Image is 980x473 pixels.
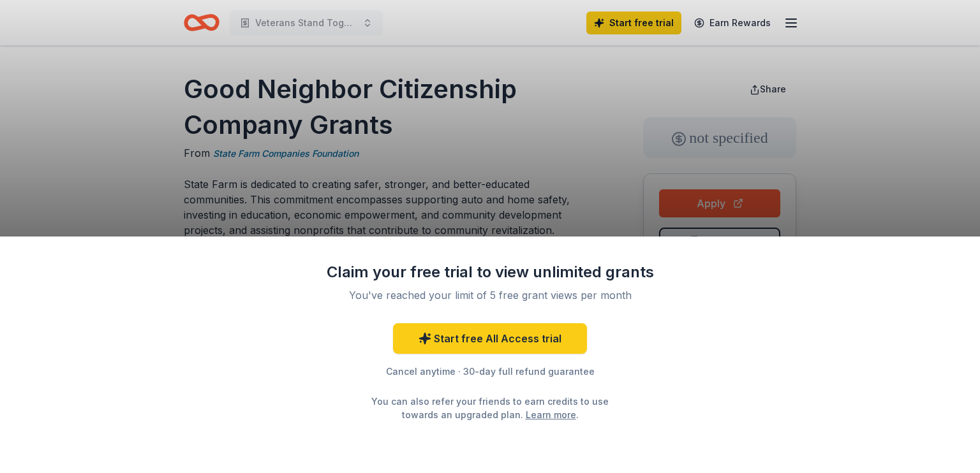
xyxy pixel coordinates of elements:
[360,395,620,421] div: You can also refer your friends to earn credits to use towards an upgraded plan. .
[324,364,656,379] div: Cancel anytime · 30-day full refund guarantee
[393,323,587,354] a: Start free All Access trial
[526,408,576,421] a: Learn more
[339,287,641,303] div: You've reached your limit of 5 free grant views per month
[324,262,656,282] div: Claim your free trial to view unlimited grants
